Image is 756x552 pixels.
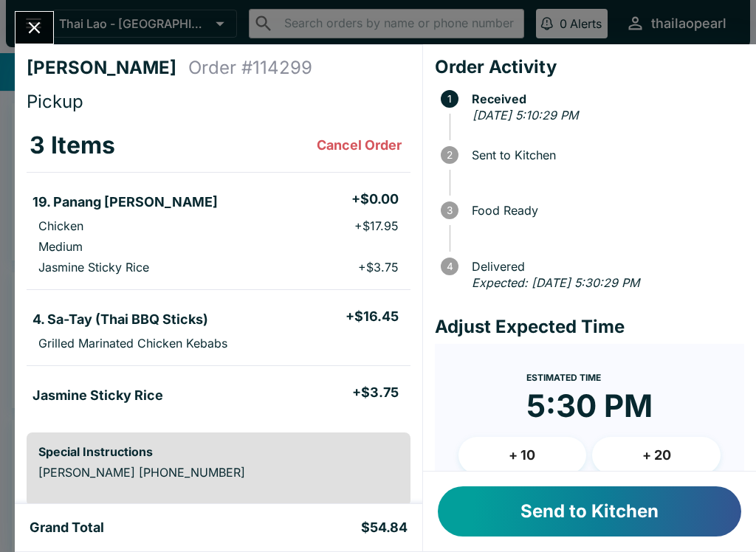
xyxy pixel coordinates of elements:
[352,384,399,401] h5: + $3.75
[438,486,741,537] button: Send to Kitchen
[361,519,408,537] h5: $54.84
[38,465,399,480] p: [PERSON_NAME] [PHONE_NUMBER]
[30,131,115,160] h3: 3 Items
[354,218,399,233] p: + $17.95
[435,316,744,338] h4: Adjust Expected Time
[435,56,744,78] h4: Order Activity
[458,437,587,474] button: + 10
[358,260,399,275] p: + $3.75
[38,218,83,233] p: Chicken
[464,260,744,273] span: Delivered
[38,260,149,275] p: Jasmine Sticky Rice
[32,387,163,404] h5: Jasmine Sticky Rice
[526,387,653,425] time: 5:30 PM
[38,239,83,254] p: Medium
[27,57,188,79] h4: [PERSON_NAME]
[351,190,399,208] h5: + $0.00
[464,204,744,217] span: Food Ready
[38,336,227,351] p: Grilled Marinated Chicken Kebabs
[472,275,639,290] em: Expected: [DATE] 5:30:29 PM
[472,108,578,123] em: [DATE] 5:10:29 PM
[38,444,399,459] h6: Special Instructions
[447,93,452,105] text: 1
[311,131,408,160] button: Cancel Order
[27,119,410,421] table: orders table
[32,193,218,211] h5: 19. Panang [PERSON_NAME]
[346,308,399,325] h5: + $16.45
[447,204,453,216] text: 3
[30,519,104,537] h5: Grand Total
[27,91,83,112] span: Pickup
[446,261,453,272] text: 4
[464,92,744,106] span: Received
[526,372,601,383] span: Estimated Time
[464,148,744,162] span: Sent to Kitchen
[188,57,312,79] h4: Order # 114299
[592,437,721,474] button: + 20
[16,12,53,44] button: Close
[447,149,453,161] text: 2
[32,311,208,328] h5: 4. Sa-Tay (Thai BBQ Sticks)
